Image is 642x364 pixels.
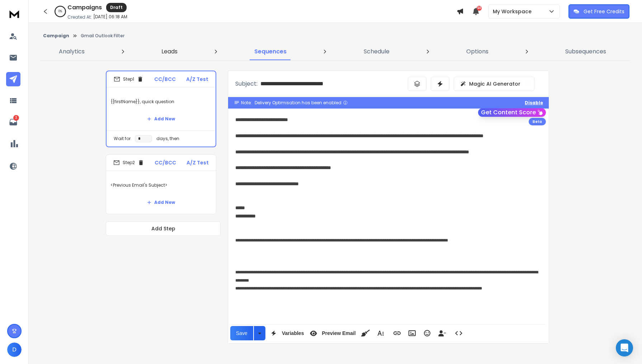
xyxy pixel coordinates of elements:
button: Preview Email [307,326,357,340]
div: Step 2 [113,159,144,166]
a: Leads [157,43,182,60]
button: Get Free Credits [568,4,629,19]
p: Created At: [67,14,92,20]
div: Delivery Optimisation has been enabled [255,100,348,106]
p: Options [466,47,488,56]
li: Step2CC/BCCA/Z Test<Previous Email's Subject>Add New [106,154,216,214]
button: D [7,343,22,357]
button: Variables [267,326,306,340]
p: Sequences [254,47,287,56]
p: Subject: [235,80,258,88]
span: Variables [280,330,306,336]
button: Get Content Score [478,108,546,117]
p: Wait for [114,136,131,142]
button: Code View [452,326,466,340]
p: Leads [161,47,178,56]
button: Save [230,326,253,340]
p: Gmail Outlook Filter [81,33,124,39]
p: Schedule [364,47,390,56]
a: Subsequences [561,43,610,60]
a: Options [462,43,493,60]
button: Disable [525,100,543,106]
button: Add New [141,112,181,126]
span: Preview Email [320,330,357,336]
p: Magic AI Generator [469,80,520,87]
button: Insert Image (Ctrl+P) [405,326,419,340]
p: 0 % [58,9,62,14]
p: Analytics [59,47,85,56]
button: Add Step [106,221,221,236]
span: 50 [477,6,482,11]
button: Magic AI Generator [454,77,534,91]
p: Get Free Credits [584,8,624,15]
a: Analytics [55,43,89,60]
p: days, then [156,136,179,142]
a: 2 [6,115,20,129]
button: Emoticons [420,326,434,340]
div: Step 1 [114,76,143,82]
p: CC/BCC [155,159,176,166]
button: Campaign [43,33,69,39]
a: Sequences [250,43,291,60]
a: Schedule [359,43,394,60]
img: logo [7,7,22,20]
div: Draft [106,3,127,12]
button: Add New [141,195,181,210]
p: <Previous Email's Subject> [110,175,212,195]
p: Subsequences [565,47,606,56]
p: 2 [13,115,19,121]
div: Open Intercom Messenger [616,339,633,356]
p: {{firstName}}, quick question [111,92,211,112]
p: My Workspace [493,8,534,15]
li: Step1CC/BCCA/Z Test{{firstName}}, quick questionAdd NewWait fordays, then [106,71,216,147]
button: More Text [374,326,387,340]
p: A/Z Test [186,76,208,83]
p: [DATE] 06:18 AM [93,14,127,20]
button: Clean HTML [359,326,372,340]
p: A/Z Test [187,159,209,166]
span: Note: [241,100,252,106]
p: CC/BCC [154,76,176,83]
h1: Campaigns [67,3,102,12]
button: Insert Link (Ctrl+K) [390,326,404,340]
div: Beta [529,118,546,125]
button: Insert Unsubscribe Link [435,326,449,340]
